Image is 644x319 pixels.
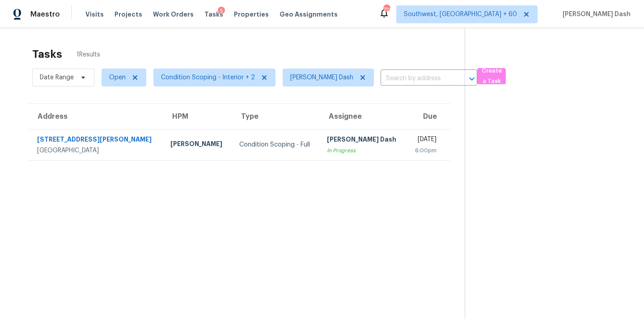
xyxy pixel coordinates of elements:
div: [PERSON_NAME] Dash [327,135,399,146]
div: In Progress [327,146,399,155]
span: Open [109,73,126,82]
span: Work Orders [153,10,194,19]
span: Geo Assignments [280,10,338,19]
div: [PERSON_NAME] [170,139,225,151]
span: Visits [85,10,104,19]
h2: Tasks [32,50,62,59]
div: [STREET_ADDRESS][PERSON_NAME] [37,135,156,146]
span: Southwest, [GEOGRAPHIC_DATA] + 60 [404,10,517,19]
span: Maestro [30,10,60,19]
button: Create a Task [477,68,506,84]
th: Assignee [320,104,407,129]
div: 726 [383,5,390,14]
div: [GEOGRAPHIC_DATA] [37,146,156,155]
span: Properties [234,10,269,19]
span: Date Range [40,73,74,82]
input: Search by address [381,72,452,86]
span: [PERSON_NAME] Dash [559,10,631,19]
span: Condition Scoping - Interior + 2 [161,73,255,82]
span: Tasks [204,11,223,17]
span: Create a Task [482,66,501,86]
span: [PERSON_NAME] Dash [290,73,353,82]
button: Open [466,73,478,85]
div: [DATE] [414,135,436,146]
th: Address [29,104,163,129]
div: Condition Scoping - Full [239,140,313,149]
th: HPM [163,104,232,129]
span: Projects [114,10,142,19]
th: Type [232,104,320,129]
div: 5 [218,7,225,16]
span: 1 Results [76,50,100,59]
th: Due [407,104,450,129]
div: 6:00pm [414,146,436,155]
